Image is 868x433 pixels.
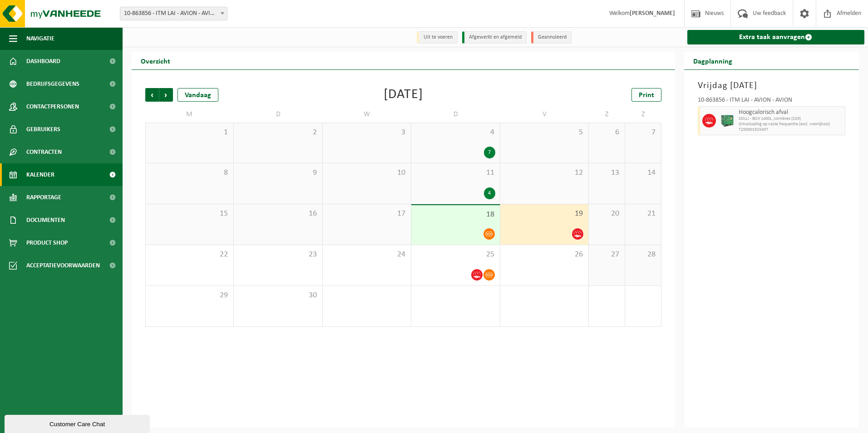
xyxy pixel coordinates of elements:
span: 18 [416,210,495,220]
iframe: chat widget [5,413,152,433]
img: PB-HB-1400-HPE-GN-01 [720,114,734,128]
span: Documenten [26,209,65,231]
span: 23 [238,250,317,260]
span: 30 [238,290,317,300]
span: Navigatie [26,27,54,50]
td: M [145,106,234,123]
span: 1 [150,128,229,138]
div: 7 [484,147,495,158]
h2: Overzicht [132,52,179,69]
span: 10-863856 - ITM LAI - AVION - AVION [120,7,227,20]
span: 15 [150,209,229,219]
span: 25 [416,250,495,260]
span: 10-863856 - ITM LAI - AVION - AVION [120,7,227,20]
span: 4 [416,128,495,138]
td: D [411,106,500,123]
td: Z [589,106,625,123]
span: Vorige [145,88,159,102]
span: 21 [630,209,656,219]
span: 9 [238,168,317,178]
td: W [323,106,411,123]
a: Extra taak aanvragen [687,30,865,44]
span: 12 [505,168,584,178]
span: 13 [593,168,620,178]
span: 26 [505,250,584,260]
div: Vandaag [178,88,218,102]
span: 20 [593,209,620,219]
span: 24 [327,250,406,260]
h2: Dagplanning [684,52,741,69]
span: 17 [327,209,406,219]
span: Product Shop [26,231,68,254]
span: 28 [630,250,656,260]
span: Acceptatievoorwaarden [26,254,100,277]
span: T250001925407 [739,127,843,133]
span: Dashboard [26,50,60,73]
span: 5 [505,128,584,138]
span: Print [639,92,654,99]
h3: Vrijdag [DATE] [698,79,846,93]
span: 19 [505,209,584,219]
span: Omwisseling op vaste frequentie (excl. voorrijkost) [739,122,843,127]
span: 14 [630,168,656,178]
li: Geannuleerd [531,31,572,44]
span: 22 [150,250,229,260]
span: Hoogcalorisch afval [739,109,843,116]
span: Contactpersonen [26,95,79,118]
span: Rapportage [26,186,61,209]
span: Contracten [26,141,62,163]
span: Kalender [26,163,54,186]
div: [DATE] [384,88,423,102]
span: 6 [593,128,620,138]
td: D [234,106,322,123]
span: Bedrijfsgegevens [26,73,79,95]
span: COLLI - BOX 1400L ,cornières (CSR) [739,116,843,122]
span: 8 [150,168,229,178]
span: 2 [238,128,317,138]
span: 29 [150,290,229,300]
div: 4 [484,187,495,199]
span: 3 [327,128,406,138]
span: Volgende [159,88,173,102]
td: V [500,106,589,123]
li: Uit te voeren [417,31,458,44]
td: Z [625,106,661,123]
strong: [PERSON_NAME] [630,10,675,17]
a: Print [631,88,661,102]
span: 10 [327,168,406,178]
span: 11 [416,168,495,178]
span: 16 [238,209,317,219]
span: Gebruikers [26,118,60,141]
span: 27 [593,250,620,260]
span: 7 [630,128,656,138]
li: Afgewerkt en afgemeld [462,31,527,44]
div: 10-863856 - ITM LAI - AVION - AVION [698,97,846,106]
